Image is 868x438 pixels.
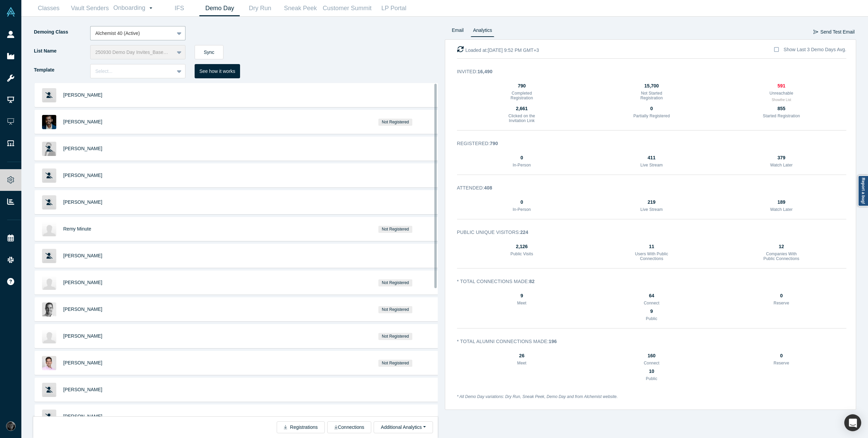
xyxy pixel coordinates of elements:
[763,243,801,250] div: 12
[457,140,837,147] h3: Registered :
[195,64,240,78] button: See how it works
[457,338,837,345] h3: * Total Alumni Connections Made :
[503,91,541,101] h3: Completed Registration
[378,226,413,233] span: Not Registered
[633,252,671,261] h3: Users With Public Connections
[63,119,102,124] span: [PERSON_NAME]
[457,229,837,236] h3: Public Unique Visitors :
[772,97,791,102] button: Showthe List
[763,301,801,305] h3: Reserve
[6,421,16,431] img: Rami Chousein's Account
[633,243,671,250] div: 11
[457,394,618,399] em: * All Demo Day variations: Dry Run, Sneak Peek, Demo Day and from Alchemist website.
[63,333,102,339] a: [PERSON_NAME]
[450,26,466,37] a: Email
[63,387,102,392] a: [PERSON_NAME]
[549,339,557,344] strong: 196
[42,115,56,129] img: Ganesh R's Profile Image
[633,154,671,161] div: 411
[199,0,240,16] a: Demo Day
[633,361,671,365] h3: Connect
[33,26,90,38] label: Demoing Class
[633,301,671,305] h3: Connect
[763,292,801,299] div: 0
[858,175,868,206] a: Report a bug!
[503,163,541,167] h3: In-Person
[763,361,801,365] h3: Reserve
[63,92,102,98] a: [PERSON_NAME]
[490,141,498,146] strong: 790
[63,280,102,285] a: [PERSON_NAME]
[63,226,91,232] a: Remy Minute
[457,68,837,75] h3: Invited :
[763,82,801,89] div: 591
[457,278,837,285] h3: * Total Connections Made :
[763,199,801,206] div: 189
[633,207,671,212] h3: Live Stream
[763,154,801,161] div: 379
[63,414,102,419] a: [PERSON_NAME]
[503,82,541,89] div: 790
[520,230,528,235] strong: 224
[240,0,280,16] a: Dry Run
[633,105,671,112] div: 0
[374,0,414,16] a: LP Portal
[378,360,413,367] span: Not Registered
[633,91,671,101] h3: Not Started Registration
[378,306,413,313] span: Not Registered
[457,46,539,54] div: Loaded at: [DATE] 9:52 PM GMT+3
[42,302,56,317] img: Pascal Mathis's Profile Image
[63,360,102,365] a: [PERSON_NAME]
[763,105,801,112] div: 855
[763,114,801,118] h3: Started Registration
[529,279,535,284] strong: 82
[63,253,102,258] a: [PERSON_NAME]
[633,376,671,381] h3: Public
[378,333,413,340] span: Not Registered
[42,276,56,290] img: Brad Hunstable's Profile Image
[503,252,541,256] h3: Public Visits
[503,105,541,112] div: 2,661
[633,82,671,89] div: 15,700
[633,199,671,206] div: 219
[633,352,671,359] div: 160
[33,64,90,76] label: Template
[633,292,671,299] div: 64
[763,252,801,261] h3: Companies With Public Connections
[503,154,541,161] div: 0
[763,352,801,359] div: 0
[503,199,541,206] div: 0
[784,46,846,53] div: Show Last 3 Demo Days Avg.
[320,0,374,16] a: Customer Summit
[378,119,413,126] span: Not Registered
[503,243,541,250] div: 2,126
[63,306,102,312] a: [PERSON_NAME]
[503,301,541,305] h3: Meet
[633,114,671,118] h3: Partially Registered
[280,0,320,16] a: Sneak Peek
[503,292,541,299] div: 9
[33,45,90,57] label: List Name
[63,173,102,178] a: [PERSON_NAME]
[63,199,102,205] a: [PERSON_NAME]
[63,146,102,151] a: [PERSON_NAME]
[111,0,159,16] a: Onboarding
[763,91,801,96] h3: Unreachable
[374,421,433,433] button: Additional Analytics
[471,26,494,37] a: Analytics
[159,0,199,16] a: IFS
[633,163,671,167] h3: Live Stream
[6,7,16,17] img: Alchemist Vault Logo
[763,207,801,212] h3: Watch Later
[42,222,56,236] img: Remy Minute's Profile Image
[277,421,325,433] button: Registrations
[69,0,111,16] a: Vault Senders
